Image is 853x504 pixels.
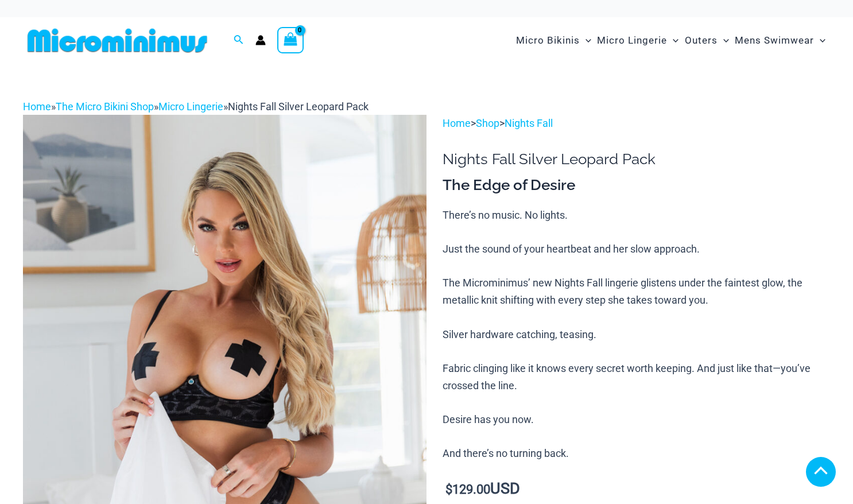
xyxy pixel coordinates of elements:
a: Shop [476,117,499,129]
nav: Site Navigation [511,21,830,60]
span: Menu Toggle [580,26,591,55]
span: Outers [685,26,718,55]
span: Menu Toggle [718,26,729,55]
a: Micro LingerieMenu ToggleMenu Toggle [594,23,681,58]
a: Search icon link [234,33,244,48]
span: Micro Bikinis [516,26,580,55]
span: Mens Swimwear [735,26,814,55]
span: Menu Toggle [814,26,825,55]
span: Micro Lingerie [597,26,667,55]
a: View Shopping Cart, empty [277,27,304,53]
a: The Micro Bikini Shop [56,100,154,113]
p: > > [443,115,830,132]
a: OutersMenu ToggleMenu Toggle [682,23,732,58]
a: Home [443,117,471,129]
span: » » » [23,100,369,113]
h3: The Edge of Desire [443,176,830,195]
a: Micro BikinisMenu ToggleMenu Toggle [513,23,594,58]
span: $ [445,482,452,497]
p: There’s no music. No lights. Just the sound of your heartbeat and her slow approach. The Micromin... [443,207,830,463]
img: MM SHOP LOGO FLAT [23,28,212,53]
a: Account icon link [255,35,266,45]
p: USD [443,480,830,498]
a: Nights Fall [505,117,553,129]
a: Mens SwimwearMenu ToggleMenu Toggle [732,23,828,58]
bdi: 129.00 [445,482,490,497]
span: Menu Toggle [667,26,678,55]
a: Home [23,100,51,113]
span: Nights Fall Silver Leopard Pack [228,100,369,113]
a: Micro Lingerie [158,100,223,113]
h1: Nights Fall Silver Leopard Pack [443,150,830,168]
